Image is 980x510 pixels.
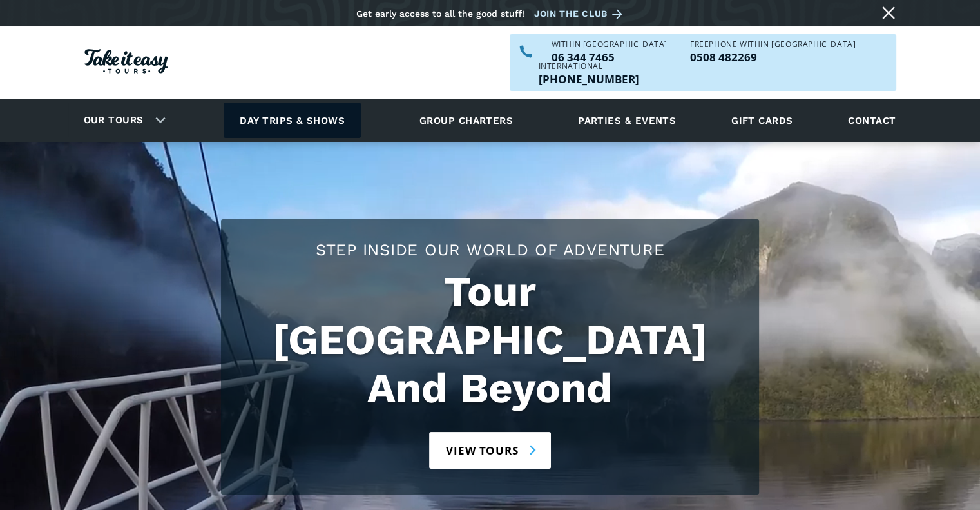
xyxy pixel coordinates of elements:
img: Take it easy Tours logo [84,49,168,74]
a: Homepage [84,43,168,83]
p: 06 344 7465 [552,52,668,63]
a: Parties & events [572,103,682,138]
div: Get early access to all the good stuff! [356,8,524,19]
div: Our tours [68,103,176,138]
a: Call us within NZ on 063447465 [552,52,668,63]
div: International [539,63,639,70]
a: Our tours [74,105,153,135]
h1: Tour [GEOGRAPHIC_DATA] And Beyond [234,268,746,413]
div: WITHIN [GEOGRAPHIC_DATA] [552,41,668,48]
p: [PHONE_NUMBER] [539,74,639,84]
a: Close message [878,3,899,23]
a: View tours [429,432,551,469]
a: Join the club [534,6,627,22]
div: Freephone WITHIN [GEOGRAPHIC_DATA] [690,41,856,48]
a: Day trips & shows [224,103,361,138]
p: 0508 482269 [690,52,856,63]
a: Gift cards [725,103,800,138]
a: Call us freephone within NZ on 0508482269 [690,52,856,63]
h2: Step Inside Our World Of Adventure [234,239,746,261]
a: Call us outside of NZ on +6463447465 [539,74,639,84]
a: Group charters [403,103,529,138]
a: Contact [841,103,902,138]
